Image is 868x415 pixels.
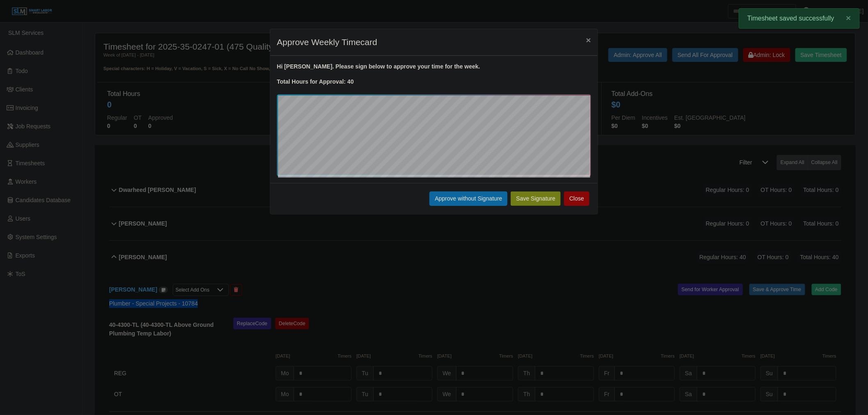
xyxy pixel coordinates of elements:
button: Close [564,192,589,206]
h4: Approve Weekly Timecard [277,36,377,49]
span: × [586,35,591,45]
button: Close [580,29,598,51]
button: Approve without Signature [429,192,507,206]
strong: Total Hours for Approval: 40 [277,78,354,85]
button: Save Signature [511,192,561,206]
strong: Hi [PERSON_NAME]. Please sign below to approve your time for the week. [277,63,480,70]
div: Timesheet saved successfully [739,8,860,29]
